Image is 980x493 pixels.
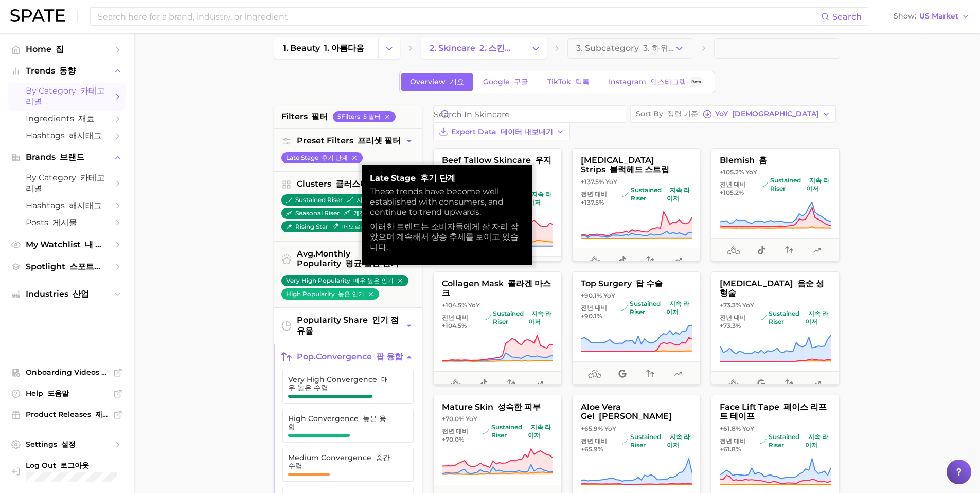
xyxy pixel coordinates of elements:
[711,156,839,165] span: blemish
[919,13,958,19] span: US Market
[410,78,464,86] span: Overview
[588,254,601,267] span: average monthly popularity: High Popularity
[621,300,692,316] span: sustained riser
[442,435,464,443] span: +70.0%
[618,254,627,267] span: popularity share: TikTok
[674,368,682,380] span: popularity predicted growth: Likely
[474,73,537,91] a: Google 구글
[60,461,89,470] font: 로그아웃
[726,180,746,189] span: 년 대비
[581,198,604,206] span: +137.5%
[370,222,518,252] font: 이러한 트렌드는 소비자들에게 잘 자리 잡았으며 계속해서 상승 추세를 보이고 있습니다.
[346,196,389,204] font: 지속 라이저
[26,461,117,470] span: Log Out
[288,414,392,431] span: High Convergence
[720,322,741,330] span: +73.3%
[297,352,316,361] abbr: popularity index
[311,112,328,121] font: 필터
[345,259,399,268] font: 평균 월간 인기
[528,190,551,206] font: 지속 라이저
[434,403,561,412] span: mature skin
[26,368,108,377] span: Onboarding Videos
[622,186,692,203] span: sustained riser
[622,438,628,444] img: sustained riser
[376,352,403,361] font: 팝 융합
[26,86,108,107] span: by Category
[442,415,464,423] span: +70.0%
[8,386,126,401] a: Help 도움말
[281,275,408,286] button: Very High Popularity 매우 높은 인기
[646,368,654,380] span: popularity convergence: Low Convergence
[8,364,126,380] a: Onboarding Videos 온보딩 비디오
[26,153,108,162] span: Brands
[742,301,754,309] span: YoY
[69,262,119,271] font: 스포트라이트
[567,38,693,59] button: 3. Subcategory 3. 하위 카테고리
[581,178,604,186] span: +137.5%
[636,279,663,288] font: 탑 수술
[8,197,126,214] a: Hashtags 해시태그
[762,181,768,188] img: sustained riser
[581,291,602,299] span: +90.1%
[753,260,769,267] span: 61.1%
[322,154,348,161] font: 후기 단계
[8,41,126,58] a: Home 집
[479,43,521,53] font: 2. 스킨케어
[353,277,394,284] font: 매우 높은 인기
[370,173,524,184] strong: Late Stage
[286,210,292,216] img: seasonal riser
[8,286,126,302] button: Industries 산업
[780,260,798,267] span: 28.7%
[630,105,836,123] button: Sort By 정렬 기준YoY [DEMOGRAPHIC_DATA]
[604,425,616,433] span: YoY
[674,254,682,267] span: popularity predicted growth: Very Likely
[288,375,388,392] font: 매우 높은 수렴
[60,152,84,162] font: 브랜드
[720,437,746,445] span: 전년 대비
[618,368,627,380] span: popularity share: Google
[711,403,839,422] span: face lift tape
[26,66,108,76] span: Trends
[525,38,547,59] button: Change Category
[347,196,353,202] img: sustained riser
[760,438,767,444] img: sustained riser
[600,73,713,91] a: Instagram 인스타그램Beta
[8,150,126,165] button: Brands 브랜드
[288,453,390,470] font: 중간 수렴
[727,245,740,257] span: average monthly popularity: High Popularity
[8,259,126,276] a: Spotlight 스포트라이트
[587,304,607,312] span: 년 대비
[288,414,386,431] font: 높은 융합
[757,245,765,257] span: popularity share: TikTok
[370,187,524,257] div: These trends have become well established with consumers, and continue to trend upwards.
[643,43,703,53] font: 3. 하위 카테고리
[484,309,553,326] span: sustained riser
[8,214,126,231] a: Posts 게시물
[434,279,561,298] span: collagen mask
[97,8,821,25] input: Search here for a brand, industry, or ingredient
[378,38,400,59] button: Change Category
[641,384,660,391] span: 36.6%
[52,217,77,227] font: 게시물
[581,425,603,432] span: +65.9%
[433,148,562,261] button: beef tallow skincare 우지 스킨케어+432.8% YoY전년 대비 +432.8%sustained risersustained riser 지속 라이저
[8,111,126,127] a: Ingredients 재료
[610,165,669,174] font: 블랙헤드 스트립
[581,437,607,453] font: 전
[442,301,467,309] span: +104.5%
[26,44,108,55] span: Home
[587,384,602,391] span: 6.3m
[420,173,455,183] font: 후기 단계
[785,378,793,390] span: popularity convergence: Low Convergence
[358,136,401,145] font: 프리셋 필터
[344,209,350,215] img: seasonal riser
[581,445,603,453] span: +65.9%
[711,279,839,298] span: [MEDICAL_DATA]
[603,291,615,300] span: YoY
[605,178,617,186] span: YoY
[497,402,541,412] font: 성숙한 피부
[281,208,401,219] button: seasonal riser seasonal riser계절 라이저
[720,279,824,298] font: 음순 성형술
[891,10,972,23] button: ShowUS Market
[286,224,292,230] img: rising star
